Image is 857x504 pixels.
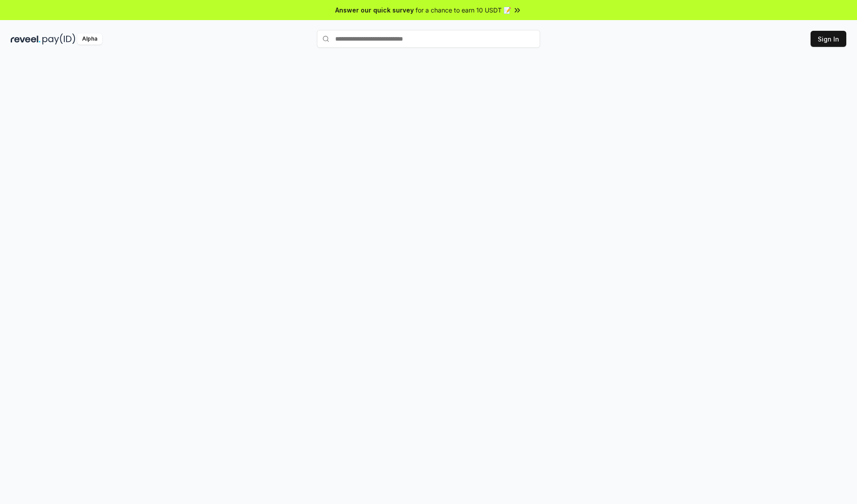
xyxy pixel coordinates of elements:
img: pay_id [42,33,75,45]
button: Sign In [811,31,846,47]
span: for a chance to earn 10 USDT 📝 [416,5,511,15]
span: Answer our quick survey [335,5,414,15]
div: Alpha [77,33,102,45]
img: reveel_dark [11,33,41,45]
